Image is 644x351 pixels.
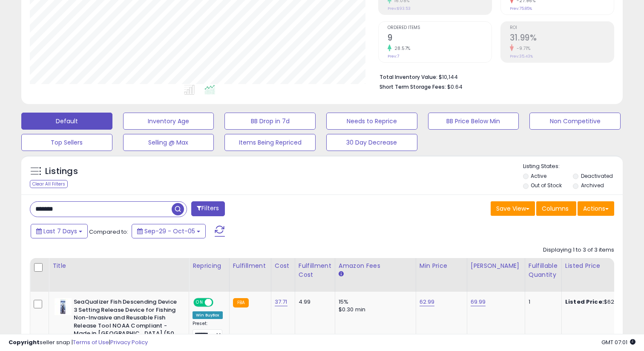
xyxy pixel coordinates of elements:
[144,227,195,235] span: Sep-29 - Oct-05
[193,261,226,270] div: Repricing
[43,227,77,235] span: Last 7 Days
[379,73,437,81] b: Total Inventory Value:
[193,311,223,319] div: Win BuyBox
[428,113,519,130] button: BB Price Below Min
[510,33,614,44] h2: 31.99%
[542,204,569,213] span: Columns
[339,306,409,313] div: $0.30 min
[420,298,435,306] a: 62.99
[299,298,328,306] div: 4.99
[275,261,291,270] div: Cost
[523,162,623,171] p: Listing States:
[52,261,185,270] div: Title
[74,298,177,348] b: SeaQualizer Fish Descending Device 3 Setting Release Device for Fishing Non-Invasive and Reusable...
[193,321,223,340] div: Preset:
[565,261,639,270] div: Listed Price
[21,113,112,130] button: Default
[55,298,72,315] img: 41I8MzXVmzL._SL40_.jpg
[31,224,88,238] button: Last 7 Days
[491,201,535,216] button: Save View
[132,224,206,238] button: Sep-29 - Oct-05
[391,45,411,52] small: 28.57%
[388,54,399,59] small: Prev: 7
[529,298,555,306] div: 1
[326,134,417,151] button: 30 Day Decrease
[529,261,558,279] div: Fulfillable Quantity
[531,182,562,189] label: Out of Stock
[447,83,463,91] span: $0.64
[9,338,40,346] strong: Copyright
[514,45,531,52] small: -9.71%
[275,298,287,306] a: 37.71
[339,261,412,270] div: Amazon Fees
[339,298,409,306] div: 15%
[191,201,224,216] button: Filters
[581,172,613,180] label: Deactivated
[543,246,614,254] div: Displaying 1 to 3 of 3 items
[565,298,636,306] div: $62.99
[326,113,417,130] button: Needs to Reprice
[89,228,128,236] span: Compared to:
[379,83,446,90] b: Short Term Storage Fees:
[388,26,492,30] span: Ordered Items
[420,261,463,270] div: Min Price
[388,33,492,44] h2: 9
[578,201,614,216] button: Actions
[379,71,608,81] li: $10,144
[233,261,267,270] div: Fulfillment
[110,338,148,346] a: Privacy Policy
[601,338,635,346] span: 2025-10-13 07:01 GMT
[194,299,205,306] span: ON
[212,299,226,306] span: OFF
[30,180,68,188] div: Clear All Filters
[531,172,546,180] label: Active
[73,338,109,346] a: Terms of Use
[529,113,621,130] button: Non Competitive
[471,298,486,306] a: 69.99
[224,113,316,130] button: BB Drop in 7d
[339,270,344,278] small: Amazon Fees.
[388,6,411,11] small: Prev: $93.53
[510,26,614,30] span: ROI
[510,54,533,59] small: Prev: 35.43%
[224,134,316,151] button: Items Being Repriced
[510,6,532,11] small: Prev: 75.85%
[123,134,214,151] button: Selling @ Max
[471,261,521,270] div: [PERSON_NAME]
[299,261,331,279] div: Fulfillment Cost
[565,298,604,306] b: Listed Price:
[536,201,576,216] button: Columns
[45,165,78,177] h5: Listings
[9,339,148,347] div: seller snap | |
[233,298,249,307] small: FBA
[123,113,214,130] button: Inventory Age
[21,134,112,151] button: Top Sellers
[581,182,604,189] label: Archived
